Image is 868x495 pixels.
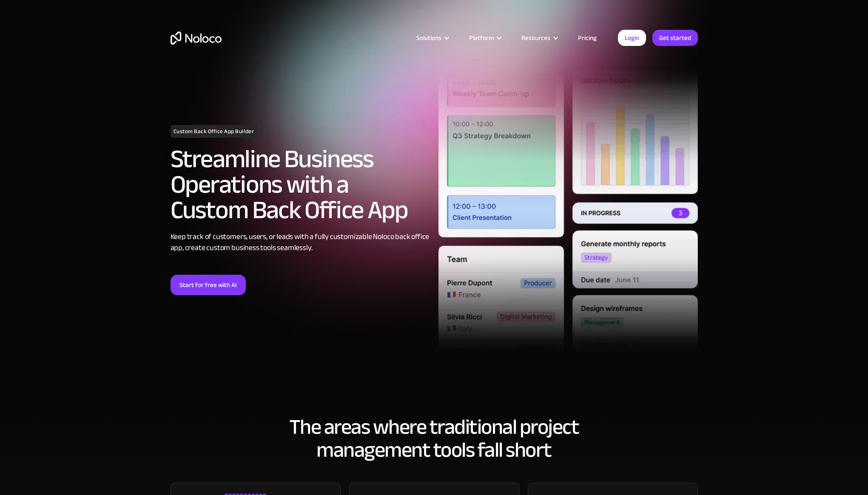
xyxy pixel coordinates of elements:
div: Platform [469,32,494,43]
h1: Custom Back Office App Builder [171,125,257,138]
a: Login [618,30,646,46]
div: Resources [521,32,550,43]
a: Pricing [567,32,607,43]
div: Solutions [406,32,458,43]
a: home [171,31,222,45]
a: Get started [652,30,698,46]
h2: Streamline Business Operations with a Custom Back Office App [171,146,430,223]
h2: The areas where traditional project management tools fall short [171,415,698,461]
div: Platform [458,32,511,43]
div: Resources [511,32,567,43]
a: Start for free with AI [171,275,246,295]
div: Keep track of customers, users, or leads with a fully customizable Noloco back office app, create... [171,231,430,253]
div: Solutions [416,32,441,43]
